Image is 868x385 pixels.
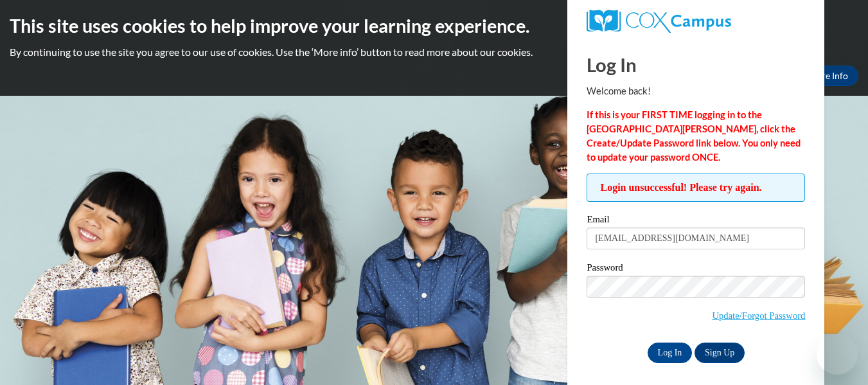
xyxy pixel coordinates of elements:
[587,263,805,276] label: Password
[648,343,693,363] input: Log In
[587,109,801,163] strong: If this is your FIRST TIME logging in to the [GEOGRAPHIC_DATA][PERSON_NAME], click the Create/Upd...
[10,45,858,59] p: By continuing to use the site you agree to our use of cookies. Use the ‘More info’ button to read...
[817,334,858,375] iframe: Button to launch messaging window
[587,174,805,202] span: Login unsuccessful! Please try again.
[587,10,805,33] a: COX Campus
[587,51,805,78] h1: Log In
[798,66,858,86] a: More Info
[695,343,745,363] a: Sign Up
[587,84,805,98] p: Welcome back!
[712,310,805,321] a: Update/Forgot Password
[587,10,731,33] img: COX Campus
[10,13,858,39] h2: This site uses cookies to help improve your learning experience.
[587,215,805,228] label: Email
